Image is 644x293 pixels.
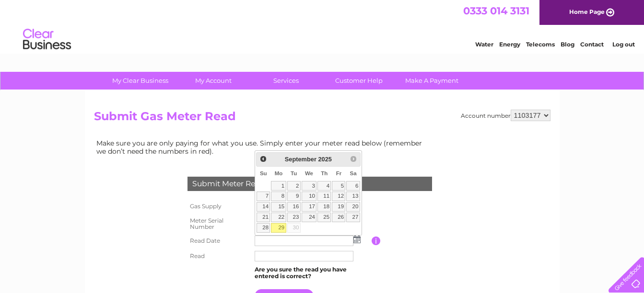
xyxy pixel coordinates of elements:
a: 20 [346,202,360,212]
th: Gas Supply [185,198,252,214]
span: Friday [336,170,342,176]
a: 27 [346,213,360,222]
a: 24 [302,213,317,222]
td: Are you sure the read you have entered is correct? [252,264,372,282]
a: 29 [271,223,286,233]
a: 10 [302,192,317,201]
a: 12 [332,192,345,201]
a: 21 [257,213,270,222]
a: Services [246,72,326,90]
div: Submit Meter Read [187,177,432,191]
a: 2 [287,181,301,191]
a: 1 [271,181,286,191]
a: 26 [332,213,345,222]
span: Prev [259,155,267,163]
a: 14 [257,202,270,212]
img: logo.png [23,25,71,54]
a: 15 [271,202,286,212]
a: 18 [317,202,331,212]
a: 4 [317,181,331,191]
a: 28 [257,223,270,233]
a: Blog [561,41,574,48]
span: Saturday [350,170,357,176]
a: Log out [612,41,635,48]
a: Water [475,41,493,48]
a: 7 [257,192,270,201]
td: Make sure you are only paying for what you use. Simply enter your meter read below (remember we d... [94,137,430,157]
a: 6 [346,181,360,191]
th: Meter Serial Number [185,214,252,234]
input: Information [372,237,381,245]
a: 25 [317,213,331,222]
div: Clear Business is a trading name of Verastar Limited (registered in [GEOGRAPHIC_DATA] No. 3667643... [96,5,549,46]
a: 8 [271,192,286,201]
h2: Submit Gas Meter Read [94,110,550,128]
a: My Clear Business [101,72,180,90]
a: Make A Payment [392,72,471,90]
span: Wednesday [305,170,313,176]
a: 17 [302,202,317,212]
th: Read [185,248,252,264]
a: Energy [499,41,520,48]
span: Thursday [321,170,328,176]
span: Monday [275,170,283,176]
a: 3 [302,181,317,191]
span: September [285,156,316,163]
a: 19 [332,202,345,212]
a: Contact [580,41,604,48]
a: My Account [174,72,253,90]
img: ... [353,236,361,243]
a: 11 [317,192,331,201]
a: Telecoms [526,41,555,48]
a: 13 [346,192,360,201]
a: 5 [332,181,345,191]
a: 23 [287,213,301,222]
div: Account number [461,110,550,121]
span: Sunday [260,170,267,176]
a: Customer Help [319,72,398,90]
span: 2025 [318,156,331,163]
a: 16 [287,202,301,212]
a: 0333 014 3131 [463,5,529,17]
a: 22 [271,213,286,222]
a: Prev [258,154,269,165]
span: Tuesday [291,170,297,176]
th: Read Date [185,233,252,248]
a: 9 [287,192,301,201]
